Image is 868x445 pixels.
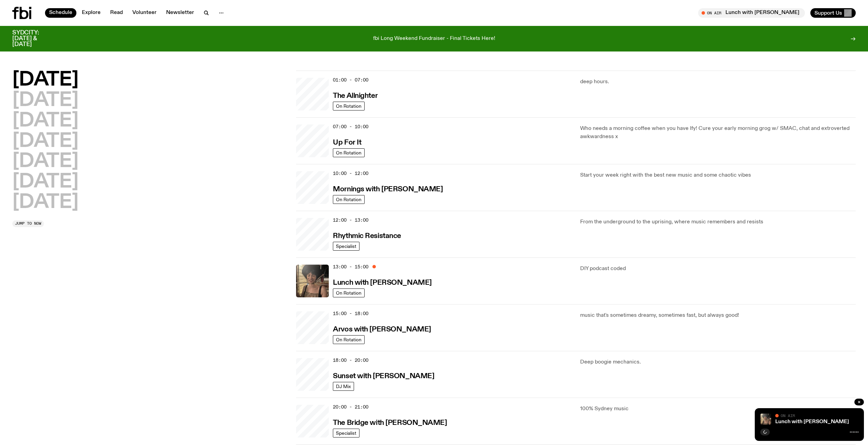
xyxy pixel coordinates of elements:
h3: Mornings with [PERSON_NAME] [333,186,443,193]
h3: Sunset with [PERSON_NAME] [333,373,434,380]
p: 100% Sydney music [580,405,856,413]
span: 20:00 - 21:00 [333,404,368,410]
button: Jump to now [12,220,44,227]
span: On Rotation [336,197,362,202]
span: Specialist [336,244,356,249]
a: Arvos with [PERSON_NAME] [333,325,431,333]
span: On Rotation [336,104,362,109]
a: Mornings with [PERSON_NAME] [333,184,443,193]
p: Start your week right with the best new music and some chaotic vibes [580,171,856,179]
a: Rhythmic Resistance [333,231,401,240]
a: Read [106,8,127,18]
h3: The Allnighter [333,92,378,100]
a: Schedule [45,8,76,18]
a: Ify - a Brown Skin girl with black braided twists, looking up to the side with her tongue stickin... [296,124,329,157]
a: Simon Caldwell stands side on, looking downwards. He has headphones on. Behind him is a brightly ... [296,358,329,391]
span: On Rotation [336,337,362,342]
a: Newsletter [162,8,198,18]
h3: Lunch with [PERSON_NAME] [333,279,431,286]
button: On AirLunch with [PERSON_NAME] [698,8,805,18]
button: [DATE] [12,71,78,90]
a: Sunset with [PERSON_NAME] [333,371,434,380]
span: 07:00 - 10:00 [333,123,368,130]
a: Specialist [333,429,359,437]
a: Jim Kretschmer in a really cute outfit with cute braids, standing on a train holding up a peace s... [296,171,329,204]
a: The Allnighter [333,91,378,100]
p: fbi Long Weekend Fundraiser - Final Tickets Here! [373,36,495,42]
span: On Air [781,413,795,418]
span: 12:00 - 13:00 [333,217,368,223]
span: Specialist [336,431,356,436]
span: 15:00 - 18:00 [333,310,368,317]
a: Explore [78,8,105,18]
a: On Rotation [333,148,365,157]
h3: SYDCITY: [DATE] & [DATE] [12,30,56,47]
span: Jump to now [15,222,41,225]
a: Lunch with [PERSON_NAME] [333,278,431,286]
p: Who needs a morning coffee when you have Ify! Cure your early morning grog w/ SMAC, chat and extr... [580,124,856,141]
button: [DATE] [12,173,78,192]
p: deep hours. [580,78,856,86]
span: On Rotation [336,291,362,296]
span: DJ Mix [336,384,351,389]
a: On Rotation [333,335,365,344]
p: From the underground to the uprising, where music remembers and resists [580,218,856,226]
a: On Rotation [333,288,365,297]
h3: Rhythmic Resistance [333,233,401,240]
button: Support Us [810,8,856,18]
button: [DATE] [12,91,78,110]
a: Amelia Sparke is wearing a black hoodie and pants, leaning against a blue, green and pink wall wi... [296,405,329,437]
a: Bri is smiling and wearing a black t-shirt. She is standing in front of a lush, green field. Ther... [296,311,329,344]
a: Attu crouches on gravel in front of a brown wall. They are wearing a white fur coat with a hood, ... [296,218,329,251]
h3: The Bridge with [PERSON_NAME] [333,419,447,427]
p: music that's sometimes dreamy, sometimes fast, but always good! [580,311,856,320]
a: Specialist [333,242,359,251]
p: Deep boogie mechanics. [580,358,856,366]
a: Lunch with [PERSON_NAME] [775,419,849,425]
span: On Rotation [336,150,362,155]
span: Support Us [814,10,842,16]
span: 10:00 - 12:00 [333,170,368,177]
h3: Arvos with [PERSON_NAME] [333,326,431,333]
p: DIY podcast coded [580,265,856,273]
h3: Up For It [333,139,361,146]
button: [DATE] [12,132,78,151]
span: 01:00 - 07:00 [333,77,368,83]
a: The Bridge with [PERSON_NAME] [333,418,447,427]
span: 13:00 - 15:00 [333,264,368,270]
a: Volunteer [128,8,161,18]
button: [DATE] [12,112,78,131]
span: 18:00 - 20:00 [333,357,368,364]
button: [DATE] [12,152,78,171]
a: On Rotation [333,102,365,110]
a: On Rotation [333,195,365,204]
button: [DATE] [12,193,78,212]
a: DJ Mix [333,382,354,391]
a: Up For It [333,138,361,146]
